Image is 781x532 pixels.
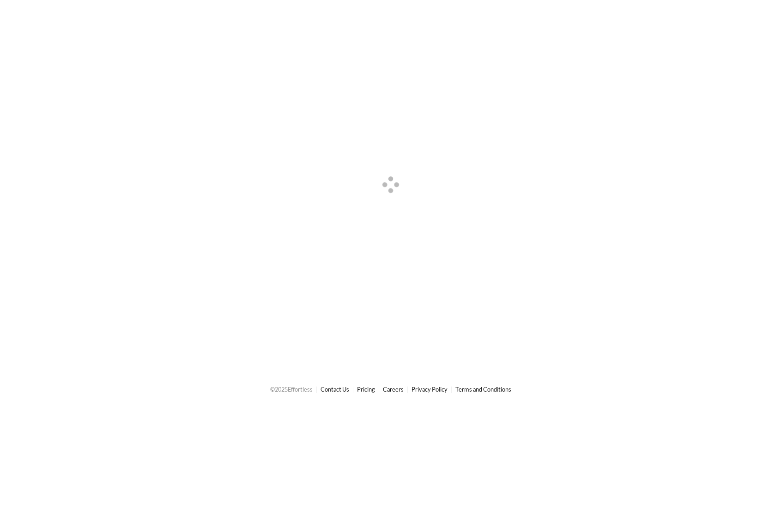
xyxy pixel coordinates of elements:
a: Terms and Conditions [455,386,511,393]
span: © 2025 Effortless [270,386,313,393]
a: Pricing [357,386,375,393]
a: Privacy Policy [412,386,448,393]
a: Careers [383,386,404,393]
a: Contact Us [321,386,349,393]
